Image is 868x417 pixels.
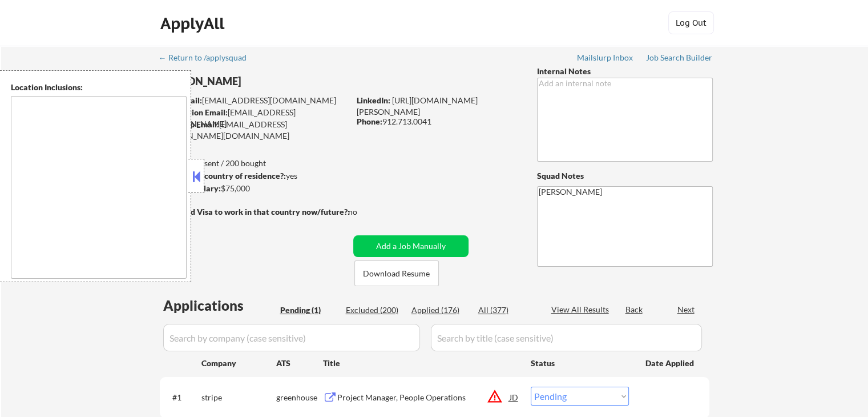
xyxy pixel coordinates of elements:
div: Back [625,304,644,315]
div: Job Search Builder [646,54,713,62]
div: Title [323,358,520,369]
div: Applied (176) [411,304,469,316]
div: 176 sent / 200 bought [159,158,349,169]
button: Log Out [668,11,714,34]
div: JD [508,387,520,407]
div: Applications [163,299,276,312]
a: [URL][DOMAIN_NAME][PERSON_NAME] [357,95,478,117]
div: ATS [276,358,323,369]
div: [EMAIL_ADDRESS][DOMAIN_NAME] [160,107,349,129]
button: Add a Job Manually [353,235,469,257]
div: Company [201,358,276,369]
div: ApplyAll [160,14,228,33]
div: Location Inclusions: [11,82,187,93]
div: #1 [172,392,192,403]
div: [PERSON_NAME] [160,74,394,89]
div: greenhouse [276,392,323,403]
input: Search by company (case sensitive) [163,324,420,351]
div: yes [159,170,346,182]
div: Project Manager, People Operations [337,392,510,403]
div: stripe [201,392,276,403]
input: Search by title (case sensitive) [431,324,702,351]
button: warning_amber [487,388,503,404]
strong: Will need Visa to work in that country now/future?: [160,207,350,216]
div: Status [531,352,629,373]
strong: Can work in country of residence?: [159,171,286,181]
div: [EMAIL_ADDRESS][DOMAIN_NAME] [160,95,349,106]
div: Squad Notes [537,170,713,182]
strong: LinkedIn: [357,95,390,105]
a: Mailslurp Inbox [577,53,634,65]
div: Internal Notes [537,66,713,77]
div: $75,000 [159,183,349,194]
strong: Phone: [357,117,382,126]
div: Mailslurp Inbox [577,54,634,62]
div: Date Applied [645,358,696,369]
a: ← Return to /applysquad [159,53,257,65]
div: Next [677,304,696,315]
div: Pending (1) [280,304,337,316]
button: Download Resume [354,260,439,286]
div: [EMAIL_ADDRESS][PERSON_NAME][DOMAIN_NAME] [160,119,349,141]
div: Excluded (200) [346,304,403,316]
div: no [348,206,381,218]
div: All (377) [478,304,535,316]
div: 912.713.0041 [357,116,518,127]
div: View All Results [551,304,612,315]
div: ← Return to /applysquad [159,54,257,62]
